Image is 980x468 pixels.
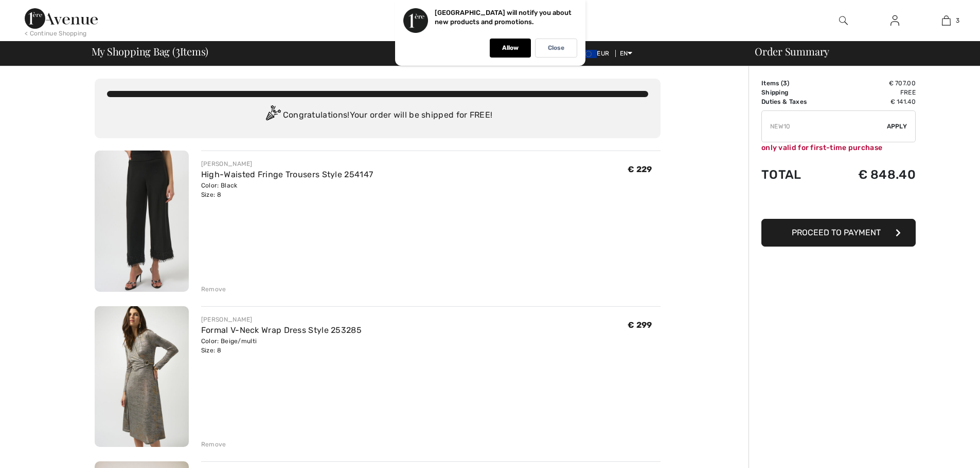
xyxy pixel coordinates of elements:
[548,44,564,52] p: Close
[890,14,899,27] img: My Info
[92,46,209,57] span: My Shopping Bag ( Items)
[580,50,613,57] span: EUR
[201,315,362,324] div: [PERSON_NAME]
[761,79,829,88] td: Items ( )
[107,105,648,126] div: Congratulations! Your order will be shipped for FREE!
[25,8,98,29] img: 1ère Avenue
[887,122,907,131] span: Apply
[95,151,189,292] img: High-Waisted Fringe Trousers Style 254147
[761,88,829,97] td: Shipping
[628,320,652,330] span: € 299
[201,159,373,169] div: [PERSON_NAME]
[201,336,362,355] div: Color: Beige/multi Size: 8
[761,157,829,192] td: Total
[201,181,373,199] div: Color: Black Size: 8
[761,97,829,106] td: Duties & Taxes
[761,142,916,153] div: only valid for first-time purchase
[829,157,916,192] td: € 848.40
[829,79,916,88] td: € 707.00
[95,306,189,447] img: Formal V-Neck Wrap Dress Style 253285
[175,44,180,57] span: 3
[921,14,971,27] a: 3
[956,16,959,25] span: 3
[580,50,597,58] img: Euro
[201,440,226,449] div: Remove
[742,46,974,57] div: Order Summary
[435,9,572,26] p: [GEOGRAPHIC_DATA] will notify you about new products and promotions.
[201,285,226,294] div: Remove
[25,29,87,38] div: < Continue Shopping
[762,111,887,142] input: Promo code
[262,105,283,126] img: Congratulation2.svg
[783,80,787,87] span: 3
[502,44,519,52] p: Allow
[620,50,633,57] span: EN
[839,14,848,27] img: search the website
[761,219,916,247] button: Proceed to Payment
[628,164,652,174] span: € 229
[829,97,916,106] td: € 141.40
[829,88,916,97] td: Free
[792,228,881,237] span: Proceed to Payment
[201,170,373,179] a: High-Waisted Fringe Trousers Style 254147
[201,325,362,335] a: Formal V-Neck Wrap Dress Style 253285
[761,192,916,215] iframe: PayPal
[882,14,907,27] a: Sign In
[942,14,951,27] img: My Bag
